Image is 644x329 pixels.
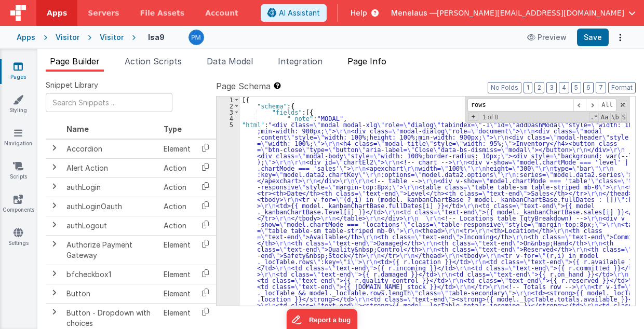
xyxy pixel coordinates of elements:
[600,113,609,122] span: CaseSensitive Search
[524,82,532,93] button: 1
[608,82,636,93] button: Format
[62,158,159,177] td: Alert Action
[589,113,598,122] span: RegExp Search
[62,139,159,159] td: Accordion
[159,139,195,159] td: Element
[88,8,119,18] span: Servers
[189,30,204,45] img: a12ed5ba5769bda9d2665f51d2850528
[62,235,159,265] td: Authorize Payment Gateway
[391,8,636,18] button: Menelaus — [PERSON_NAME][EMAIL_ADDRESS][DOMAIN_NAME]
[437,8,624,18] span: [PERSON_NAME][EMAIL_ADDRESS][DOMAIN_NAME]
[148,33,165,41] h4: lsa9
[125,56,182,66] span: Action Scripts
[278,56,323,66] span: Integration
[62,197,159,216] td: authLoginOauth
[46,80,98,90] span: Snippet Library
[159,197,195,216] td: Action
[50,56,100,66] span: Page Builder
[351,8,367,18] span: Help
[217,103,240,109] div: 2
[100,32,124,43] div: Visitor
[159,284,195,303] td: Element
[159,177,195,197] td: Action
[62,177,159,197] td: authLogin
[66,125,89,133] span: Name
[559,82,569,93] button: 4
[217,97,240,103] div: 1
[598,99,616,112] span: Alt-Enter
[478,114,502,121] span: 1 of 8
[56,32,79,43] div: Visitor
[621,113,627,122] span: Search In Selection
[261,4,327,22] button: AI Assistant
[17,32,35,43] div: Apps
[571,82,581,93] button: 5
[521,29,573,46] button: Preview
[46,93,172,112] input: Search Snippets ...
[62,265,159,284] td: bfcheckbox1
[577,29,609,46] button: Save
[140,8,185,18] span: File Assets
[217,109,240,115] div: 3
[467,99,573,112] input: Search for
[164,125,182,133] span: Type
[347,56,386,66] span: Page Info
[468,113,478,121] span: Toggel Replace mode
[47,8,67,18] span: Apps
[391,8,437,18] span: Menelaus —
[217,115,240,121] div: 4
[583,82,594,93] button: 6
[159,235,195,265] td: Element
[159,265,195,284] td: Element
[546,82,557,93] button: 3
[62,284,159,303] td: Button
[596,82,606,93] button: 7
[279,8,320,18] span: AI Assistant
[159,216,195,235] td: Action
[610,113,620,122] span: Whole Word Search
[534,82,544,93] button: 2
[613,30,627,45] button: Options
[207,56,253,66] span: Data Model
[216,80,271,92] span: Page Schema
[62,216,159,235] td: authLogout
[488,82,521,93] button: No Folds
[159,158,195,177] td: Action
